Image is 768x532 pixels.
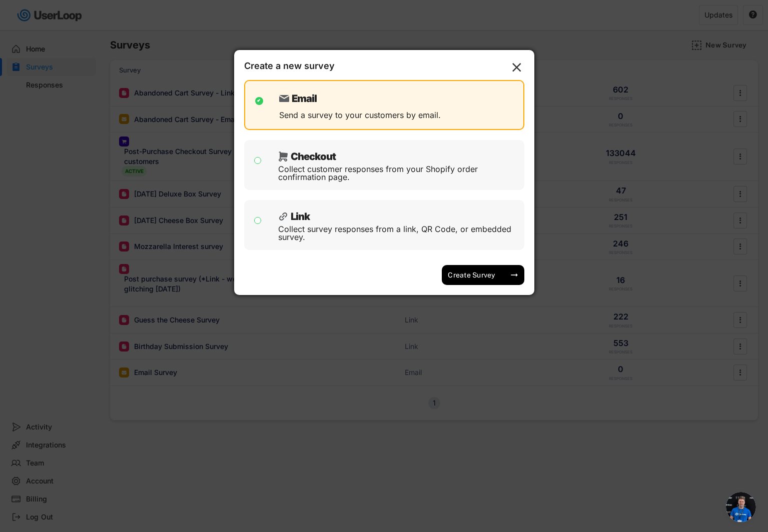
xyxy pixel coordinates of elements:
div: Create a new survey [244,60,344,75]
button: arrow_right_alt [509,270,519,280]
img: LinkMinor%20%281%29.svg [278,211,288,221]
div: Create Survey [447,270,497,279]
div: Collect survey responses from a link, QR Code, or embedded survey. [278,225,517,241]
div: Send a survey to your customers by email. [279,111,441,119]
text:  [512,60,521,75]
div: Checkout [291,151,336,161]
div: Link [291,211,310,221]
div: Collect customer responses from your Shopify order confirmation page. [278,165,517,181]
button:  [509,60,524,75]
a: Open chat [726,492,756,522]
img: CheckoutMajor.svg [278,151,288,161]
div: Email [292,93,317,103]
img: EmailMajor.svg [279,93,289,103]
